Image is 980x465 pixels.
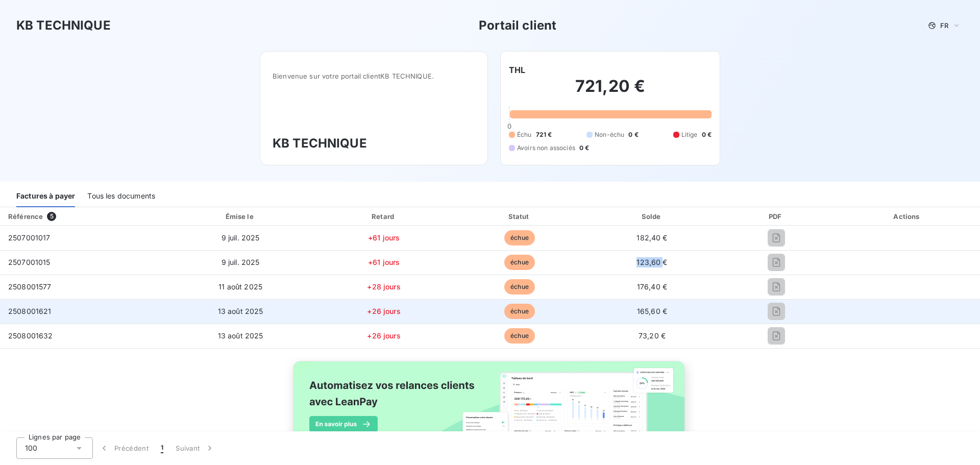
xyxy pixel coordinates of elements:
[368,258,400,266] span: +61 jours
[639,331,666,340] span: 73,20 €
[595,130,624,139] span: Non-échu
[25,443,37,453] span: 100
[637,282,667,291] span: 176,40 €
[8,212,43,221] div: Référence
[218,331,263,340] span: 13 août 2025
[720,211,833,222] div: PDF
[504,304,535,319] span: échue
[504,230,535,246] span: échue
[47,212,56,221] span: 5
[517,130,532,139] span: Échu
[455,211,585,222] div: Statut
[8,233,51,242] span: 2507001017
[681,130,698,139] span: Litige
[368,233,400,242] span: +61 jours
[317,211,451,222] div: Retard
[273,134,475,153] h3: KB TECHNIQUE
[504,328,535,344] span: échue
[940,21,948,30] span: FR
[517,143,575,153] span: Avoirs non associés
[479,16,556,35] h3: Portail client
[628,130,638,139] span: 0 €
[222,258,260,266] span: 9 juil. 2025
[16,186,75,207] div: Factures à payer
[169,437,221,459] button: Suivant
[507,122,511,130] span: 0
[273,72,475,80] span: Bienvenue sur votre portail client KB TECHNIQUE .
[367,282,400,291] span: +28 jours
[8,307,52,315] span: 2508001621
[87,186,155,207] div: Tous les documents
[16,16,111,35] h3: KB TECHNIQUE
[93,437,155,459] button: Précédent
[702,130,712,139] span: 0 €
[367,307,400,315] span: +26 jours
[161,443,163,453] span: 1
[509,76,712,107] h2: 721,20 €
[155,437,169,459] button: 1
[218,282,262,291] span: 11 août 2025
[536,130,552,139] span: 721 €
[579,143,589,153] span: 0 €
[8,258,51,266] span: 2507001015
[589,211,715,222] div: Solde
[509,64,525,76] h6: THL
[504,255,535,270] span: échue
[8,331,53,340] span: 2508001632
[168,211,313,222] div: Émise le
[837,211,978,222] div: Actions
[636,258,667,266] span: 123,60 €
[222,233,260,242] span: 9 juil. 2025
[504,279,535,295] span: échue
[8,282,52,291] span: 2508001577
[367,331,400,340] span: +26 jours
[637,307,667,315] span: 165,60 €
[636,233,667,242] span: 182,40 €
[218,307,263,315] span: 13 août 2025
